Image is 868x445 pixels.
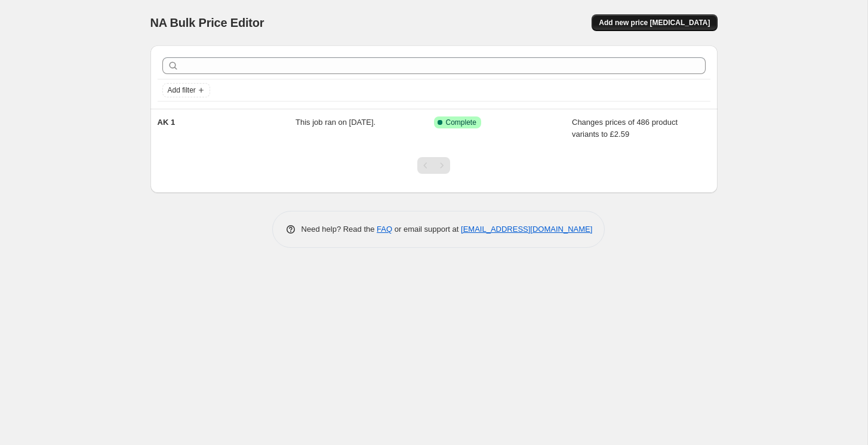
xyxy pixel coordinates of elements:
span: Need help? Read the [301,225,377,234]
span: NA Bulk Price Editor [150,16,264,29]
span: AK 1 [158,118,176,127]
a: [EMAIL_ADDRESS][DOMAIN_NAME] [461,225,592,234]
button: Add new price [MEDICAL_DATA] [592,14,717,31]
span: Add new price [MEDICAL_DATA] [599,18,710,27]
span: Complete [446,118,476,127]
span: Changes prices of 486 product variants to £2.59 [572,118,678,139]
span: or email support at [392,225,461,234]
span: Add filter [168,85,196,95]
button: Add filter [162,83,210,97]
nav: Pagination [417,157,450,174]
span: This job ran on [DATE]. [296,118,375,127]
a: FAQ [377,225,392,234]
